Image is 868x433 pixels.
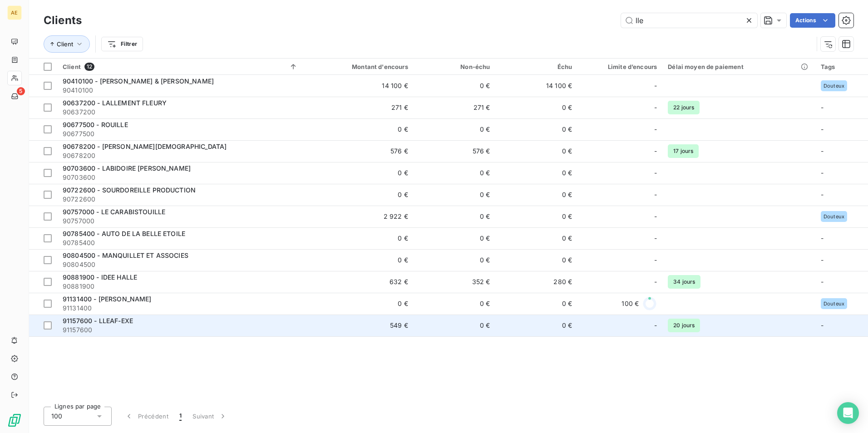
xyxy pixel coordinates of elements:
[101,37,143,51] button: Filtrer
[495,184,577,206] td: 0 €
[495,227,577,249] td: 0 €
[583,63,657,70] div: Limite d’encours
[495,97,577,118] td: 0 €
[654,190,657,199] span: -
[621,299,639,308] span: 100 €
[44,35,90,53] button: Client
[414,75,496,97] td: 0 €
[495,118,577,140] td: 0 €
[63,164,191,172] span: 90703600 - LABIDOIRE [PERSON_NAME]
[654,147,657,156] span: -
[63,151,298,160] span: 90678200
[414,118,496,140] td: 0 €
[303,206,413,227] td: 2 922 €
[63,129,298,138] span: 90677500
[414,97,496,118] td: 271 €
[668,144,699,158] span: 17 jours
[63,282,298,291] span: 90881900
[654,321,657,330] span: -
[821,191,824,198] span: -
[654,168,657,177] span: -
[63,230,185,237] span: 90785400 - AUTO DE LA BELLE ETOILE
[63,304,298,313] span: 91131400
[821,169,824,177] span: -
[495,162,577,184] td: 0 €
[303,162,413,184] td: 0 €
[414,315,496,336] td: 0 €
[654,256,657,265] span: -
[654,81,657,90] span: -
[654,212,657,221] span: -
[303,271,413,293] td: 632 €
[187,407,233,426] button: Suivant
[495,271,577,293] td: 280 €
[63,273,137,281] span: 90881900 - IDEE HALLE
[63,108,298,117] span: 90637200
[621,13,757,28] input: Rechercher
[63,63,81,70] span: Client
[821,125,824,133] span: -
[668,63,810,70] div: Délai moyen de paiement
[309,63,408,70] div: Montant d'encours
[51,412,62,421] span: 100
[303,118,413,140] td: 0 €
[63,208,165,216] span: 90757000 - LE CARABISTOUILLE
[174,407,187,426] button: 1
[303,97,413,118] td: 271 €
[414,184,496,206] td: 0 €
[17,87,25,95] span: 5
[419,63,490,70] div: Non-échu
[303,315,413,336] td: 549 €
[837,402,859,424] div: Open Intercom Messenger
[63,173,298,182] span: 90703600
[63,143,227,150] span: 90678200 - [PERSON_NAME][DEMOGRAPHIC_DATA]
[821,147,824,155] span: -
[63,260,298,269] span: 90804500
[63,186,196,194] span: 90722600 - SOURDOREILLE PRODUCTION
[654,277,657,286] span: -
[668,275,700,289] span: 34 jours
[179,412,182,421] span: 1
[63,99,167,107] span: 90637200 - LALLEMENT FLEURY
[63,295,152,303] span: 91131400 - [PERSON_NAME]
[7,413,22,428] img: Logo LeanPay
[414,293,496,315] td: 0 €
[668,319,700,332] span: 20 jours
[303,140,413,162] td: 576 €
[414,206,496,227] td: 0 €
[414,162,496,184] td: 0 €
[824,301,844,306] span: Douteux
[821,278,824,285] span: -
[654,125,657,134] span: -
[303,249,413,271] td: 0 €
[63,86,298,95] span: 90410100
[57,40,73,48] span: Client
[63,325,298,335] span: 91157600
[495,293,577,315] td: 0 €
[414,271,496,293] td: 352 €
[7,5,22,20] div: AE
[63,216,298,226] span: 90757000
[63,77,214,85] span: 90410100 - [PERSON_NAME] & [PERSON_NAME]
[824,214,844,219] span: Douteux
[414,249,496,271] td: 0 €
[63,195,298,204] span: 90722600
[790,13,835,28] button: Actions
[84,63,94,71] span: 12
[303,227,413,249] td: 0 €
[63,251,188,259] span: 90804500 - MANQUILLET ET ASSOCIES
[668,101,700,114] span: 22 jours
[495,75,577,97] td: 14 100 €
[821,256,824,264] span: -
[303,184,413,206] td: 0 €
[654,103,657,112] span: -
[63,317,133,325] span: 91157600 - LLEAF-EXE
[303,293,413,315] td: 0 €
[414,140,496,162] td: 576 €
[303,75,413,97] td: 14 100 €
[821,63,863,70] div: Tags
[495,206,577,227] td: 0 €
[821,234,824,242] span: -
[821,321,824,329] span: -
[654,234,657,243] span: -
